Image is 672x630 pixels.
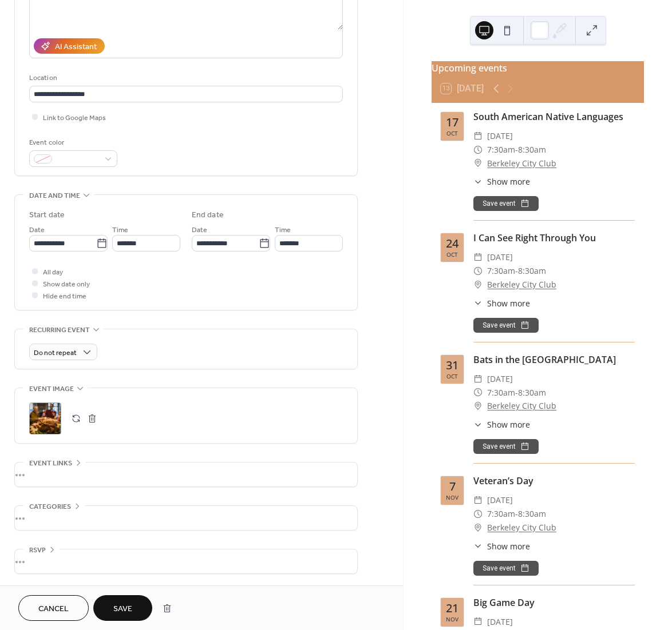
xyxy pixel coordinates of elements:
span: Date [192,224,207,236]
span: Cancel [38,603,69,615]
span: Link to Google Maps [43,112,106,124]
span: 8:30am [518,143,546,157]
div: 17 [446,117,458,128]
div: 31 [446,360,458,371]
div: Oct [446,373,458,379]
span: Show more [487,176,530,188]
span: - [515,143,518,157]
div: ​ [473,264,483,278]
div: 7 [449,481,456,492]
div: ​ [473,493,483,507]
div: ••• [15,549,357,573]
span: Show date only [43,278,90,290]
button: Save event [473,196,539,211]
div: Big Game Day [473,596,635,609]
div: ​ [473,129,483,143]
span: 7:30am [487,264,515,278]
span: Date [29,224,45,236]
div: I Can See Right Through You [473,231,635,245]
button: Save [93,595,152,621]
a: Berkeley City Club [487,157,556,170]
div: Bats in the [GEOGRAPHIC_DATA] [473,353,635,366]
button: AI Assistant [34,38,105,54]
div: ​ [473,386,483,400]
span: 8:30am [518,264,546,278]
button: Save event [473,318,539,333]
div: ​ [473,399,483,413]
div: Event color [29,137,115,149]
div: South American Native Languages [473,110,635,123]
button: ​Show more [473,176,530,188]
span: Time [112,224,128,236]
span: Show more [487,418,530,430]
span: 7:30am [487,507,515,521]
div: ​ [473,507,483,521]
a: Berkeley City Club [487,521,556,535]
span: Hide end time [43,290,86,302]
button: Save event [473,439,539,454]
span: [DATE] [487,372,513,386]
div: Location [29,72,341,84]
span: Recurring event [29,324,90,336]
div: Veteran’s Day [473,474,635,488]
div: Upcoming events [432,61,644,75]
div: ​ [473,540,483,552]
div: ​ [473,176,483,188]
div: Nov [446,495,458,500]
div: 21 [446,603,458,614]
div: End date [192,209,224,221]
button: Save event [473,561,539,576]
div: ••• [15,506,357,530]
a: Berkeley City Club [487,399,556,413]
span: 7:30am [487,143,515,157]
span: - [515,386,518,400]
span: RSVP [29,544,46,556]
span: Show more [487,540,530,552]
span: Date and time [29,190,80,202]
div: 24 [446,238,458,249]
div: ​ [473,250,483,264]
a: Berkeley City Club [487,278,556,292]
div: ​ [473,297,483,309]
button: ​Show more [473,297,530,309]
div: Oct [446,252,458,257]
span: Save [113,603,132,615]
div: ​ [473,521,483,535]
span: 8:30am [518,386,546,400]
span: 7:30am [487,386,515,400]
div: Start date [29,209,65,221]
div: ​ [473,278,483,292]
span: Event links [29,457,72,469]
span: [DATE] [487,129,513,143]
span: All day [43,266,63,278]
div: AI Assistant [55,41,97,53]
span: Do not repeat [34,346,77,360]
span: [DATE] [487,493,513,507]
span: Show more [487,297,530,309]
div: ​ [473,143,483,157]
div: Nov [446,616,458,622]
span: 8:30am [518,507,546,521]
div: ​ [473,615,483,629]
button: ​Show more [473,418,530,430]
span: Event image [29,383,74,395]
div: ••• [15,462,357,487]
div: Oct [446,130,458,136]
button: Cancel [18,595,89,621]
div: ​ [473,372,483,386]
span: - [515,507,518,521]
span: - [515,264,518,278]
span: Categories [29,501,71,513]
div: ​ [473,157,483,170]
div: ​ [473,418,483,430]
div: ; [29,402,61,434]
span: [DATE] [487,250,513,264]
span: [DATE] [487,615,513,629]
span: Time [275,224,291,236]
button: ​Show more [473,540,530,552]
